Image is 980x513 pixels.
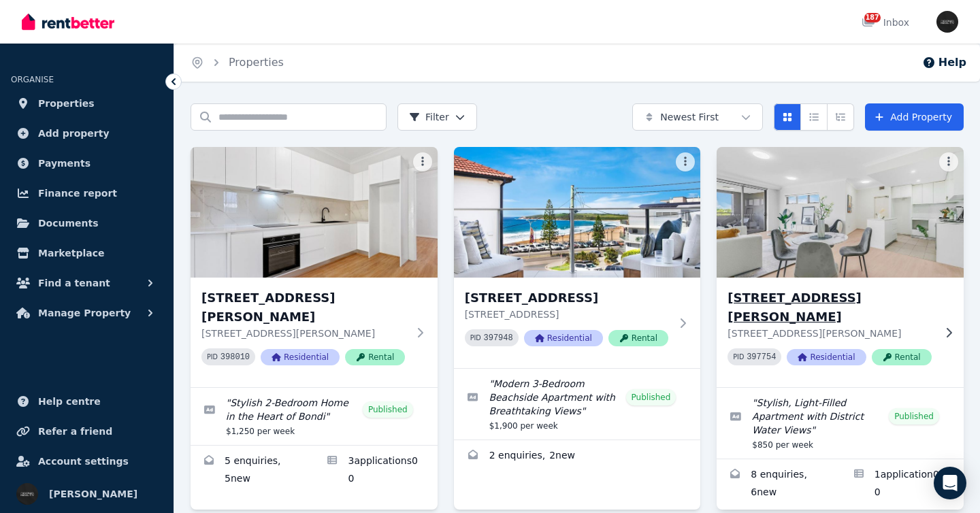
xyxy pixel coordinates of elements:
[717,147,964,387] a: 610/26-32 Marsh St, Wolli Creek[STREET_ADDRESS][PERSON_NAME][STREET_ADDRESS][PERSON_NAME]PID 3977...
[11,75,54,84] span: ORGANISE
[934,467,966,499] div: Open Intercom Messenger
[11,448,163,475] a: Account settings
[827,103,854,131] button: Expanded list view
[11,269,163,297] button: Find a tenant
[660,110,719,124] span: Newest First
[38,185,117,201] span: Finance report
[11,90,163,117] a: Properties
[229,56,284,69] a: Properties
[38,245,104,261] span: Marketplace
[733,353,744,361] small: PID
[862,16,909,29] div: Inbox
[454,440,701,473] a: Enquiries for 1/2 Severn St, Maroubra
[939,152,958,171] button: More options
[524,330,603,346] span: Residential
[201,288,408,327] h3: [STREET_ADDRESS][PERSON_NAME]
[787,349,866,365] span: Residential
[11,210,163,237] a: Documents
[191,446,314,496] a: Enquiries for 12 Griffith Ave, North Bondi
[16,483,38,505] img: Tim Troy
[38,125,110,142] span: Add property
[454,369,701,440] a: Edit listing: Modern 3-Bedroom Beachside Apartment with Breathtaking Views
[936,11,958,33] img: Tim Troy
[38,215,99,231] span: Documents
[191,147,438,278] img: 12 Griffith Ave, North Bondi
[865,103,964,131] a: Add Property
[38,423,112,440] span: Refer a friend
[22,12,114,32] img: RentBetter
[800,103,828,131] button: Compact list view
[207,353,218,361] small: PID
[470,334,481,342] small: PID
[191,147,438,387] a: 12 Griffith Ave, North Bondi[STREET_ADDRESS][PERSON_NAME][STREET_ADDRESS][PERSON_NAME]PID 398010R...
[38,453,129,469] span: Account settings
[608,330,668,346] span: Rental
[38,95,95,112] span: Properties
[220,352,250,362] code: 398010
[397,103,477,131] button: Filter
[465,288,671,308] h3: [STREET_ADDRESS]
[632,103,763,131] button: Newest First
[728,327,934,340] p: [STREET_ADDRESS][PERSON_NAME]
[465,308,671,321] p: [STREET_ADDRESS]
[774,103,801,131] button: Card view
[11,418,163,445] a: Refer a friend
[872,349,932,365] span: Rental
[11,388,163,415] a: Help centre
[38,155,91,171] span: Payments
[676,152,695,171] button: More options
[484,333,513,343] code: 397948
[345,349,405,365] span: Rental
[11,299,163,327] button: Manage Property
[11,120,163,147] a: Add property
[454,147,701,278] img: 1/2 Severn St, Maroubra
[314,446,437,496] a: Applications for 12 Griffith Ave, North Bondi
[747,352,776,362] code: 397754
[49,486,137,502] span: [PERSON_NAME]
[11,150,163,177] a: Payments
[38,305,131,321] span: Manage Property
[774,103,854,131] div: View options
[728,288,934,327] h3: [STREET_ADDRESS][PERSON_NAME]
[409,110,449,124] span: Filter
[174,44,300,82] nav: Breadcrumb
[11,239,163,267] a: Marketplace
[191,388,438,445] a: Edit listing: Stylish 2-Bedroom Home in the Heart of Bondi
[38,275,110,291] span: Find a tenant
[413,152,432,171] button: More options
[717,388,964,459] a: Edit listing: Stylish, Light-Filled Apartment with District Water Views
[454,147,701,368] a: 1/2 Severn St, Maroubra[STREET_ADDRESS][STREET_ADDRESS]PID 397948ResidentialRental
[710,144,970,281] img: 610/26-32 Marsh St, Wolli Creek
[201,327,408,340] p: [STREET_ADDRESS][PERSON_NAME]
[38,393,101,410] span: Help centre
[840,459,964,510] a: Applications for 610/26-32 Marsh St, Wolli Creek
[864,13,881,22] span: 187
[11,180,163,207] a: Finance report
[717,459,840,510] a: Enquiries for 610/26-32 Marsh St, Wolli Creek
[261,349,340,365] span: Residential
[922,54,966,71] button: Help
